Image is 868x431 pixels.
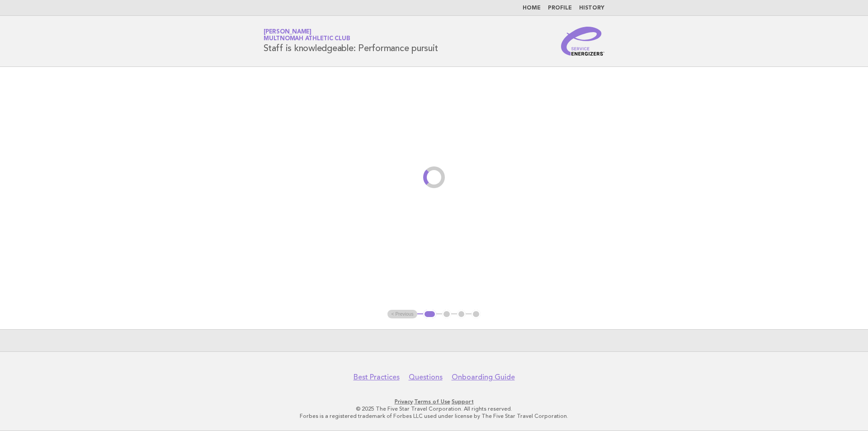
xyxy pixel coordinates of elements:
[157,398,711,405] p: · ·
[395,398,413,405] a: Privacy
[157,412,711,420] p: Forbes is a registered trademark of Forbes LLC used under license by The Five Star Travel Corpora...
[548,5,572,11] a: Profile
[157,405,711,412] p: © 2025 The Five Star Travel Corporation. All rights reserved.
[414,398,450,405] a: Terms of Use
[452,373,515,382] a: Onboarding Guide
[354,373,400,382] a: Best Practices
[523,5,541,11] a: Home
[264,29,350,42] a: [PERSON_NAME]Multnomah Athletic Club
[579,5,604,11] a: History
[264,36,350,42] span: Multnomah Athletic Club
[452,398,474,405] a: Support
[561,27,604,56] img: Service Energizers
[264,29,438,53] h1: Staff is knowledgeable: Performance pursuit
[409,373,443,382] a: Questions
